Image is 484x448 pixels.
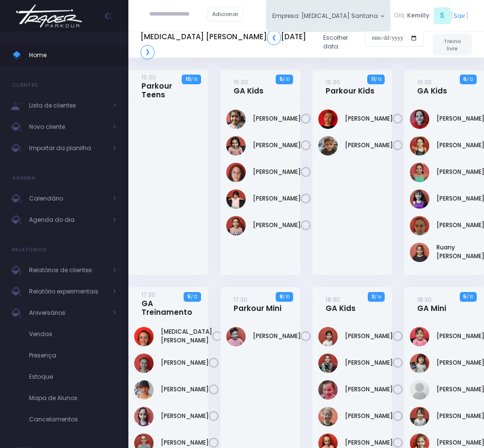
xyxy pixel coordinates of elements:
span: Agenda do dia [29,214,107,226]
span: Vendas [29,328,116,340]
small: / 14 [375,294,381,300]
small: / 10 [467,294,473,300]
small: / 10 [283,294,289,300]
span: Aniversários [29,307,107,319]
img: Chiara Marques Fantin [226,109,246,129]
a: [PERSON_NAME] [253,194,301,203]
a: [PERSON_NAME] [345,114,393,123]
img: Dante Custodio Vizzotto [226,327,246,346]
img: Pedro Henrique Negrão Tateishi [318,136,338,155]
img: Manuella Brandão oliveira [226,163,246,182]
span: Mapa de Alunos [29,392,116,404]
img: Alice Fernandes Barraconi [318,327,338,346]
img: Ruany Liz Franco Delgado [410,243,429,262]
a: [PERSON_NAME] [345,141,393,150]
small: 17:30 [141,291,156,299]
a: [PERSON_NAME] [253,221,301,230]
a: ❯ [141,45,155,60]
a: [PERSON_NAME] [253,168,301,176]
small: 16:30 [417,78,432,86]
h5: [MEDICAL_DATA] [PERSON_NAME] [DATE] [141,30,316,59]
a: 18:30GA Kids [326,295,356,313]
a: 17:30Parkour Mini [234,295,281,313]
img: Manuella Velloso Beio [226,189,246,209]
img: Beatriz Rocha Stein [410,354,429,373]
a: [PERSON_NAME] [161,358,209,367]
a: [PERSON_NAME] [253,141,301,150]
small: / 13 [375,77,381,82]
a: [PERSON_NAME] [161,438,209,447]
a: 16:30GA Kids [417,77,447,95]
small: / 10 [191,77,197,82]
a: ❮ [267,30,281,45]
img: Lorena Alexsandra Souza [410,189,429,209]
img: Artur Vernaglia Bagatin [318,109,338,129]
img: Liz Stetz Tavernaro Torres [226,136,246,155]
img: Alice Bento jaber [410,327,429,346]
a: Adicionar [207,7,243,21]
a: [PERSON_NAME] [345,412,393,420]
h4: Relatórios [12,240,47,260]
span: Calendário [29,192,107,205]
a: [PERSON_NAME] [161,412,209,420]
strong: 3 [372,293,375,300]
img: Helena lua Bomfim [410,380,429,400]
strong: 5 [463,293,467,300]
div: Escolher data: [141,27,424,62]
a: [PERSON_NAME] [345,358,393,367]
a: [MEDICAL_DATA][PERSON_NAME] [161,327,212,345]
a: [PERSON_NAME] [345,438,393,447]
strong: 5 [280,76,283,83]
img: Luiza Lima Marinelli [134,407,154,426]
span: Importar da planilha [29,142,107,154]
a: 18:30GA Mini [417,295,446,313]
h4: Agenda [12,169,36,188]
strong: 5 [187,293,191,300]
small: 18:30 [326,295,340,304]
span: Novo cliente [29,121,107,133]
strong: 10 [186,76,191,83]
span: Cancelamentos [29,413,116,426]
a: [PERSON_NAME] [345,385,393,394]
a: [PERSON_NAME] [345,332,393,340]
img: Larissa Yamaguchi [410,163,429,182]
span: Lista de clientes [29,99,107,112]
a: [PERSON_NAME] [253,114,301,123]
img: Allegra Montanari Ferreira [134,327,154,346]
span: Relatórios de clientes [29,264,107,277]
img: Julia Bergo Costruba [134,380,154,400]
a: 15:30Parkour Teens [141,73,192,99]
strong: 6 [463,76,467,83]
small: 17:30 [234,295,248,304]
small: / 12 [467,77,473,82]
small: 18:30 [417,295,432,304]
small: 15:30 [141,73,156,81]
a: 16:30Parkour Kids [326,77,375,95]
small: 15:30 [234,78,248,86]
strong: 9 [280,293,283,300]
a: [PERSON_NAME] [253,332,301,340]
span: Relatório experimentais [29,285,107,298]
h4: Clientes [12,76,38,95]
strong: 11 [371,76,375,83]
img: Laura Alycia Ventura de Souza [318,407,338,426]
a: Treino livre [433,34,472,56]
small: / 10 [283,77,289,82]
a: 17:30GA Treinamento [141,290,192,317]
img: Gabriela Gyurkovits [318,354,338,373]
img: Clara Venegas [134,354,154,373]
a: [PERSON_NAME] [161,385,209,394]
img: Niara Belisário Cruz [226,216,246,235]
small: / 12 [191,294,197,300]
div: [ ] [390,6,472,26]
a: Sair [453,11,466,20]
span: Home [29,49,116,62]
small: 16:30 [326,78,340,86]
img: Isabela Maximiano Valga Neves [318,380,338,400]
span: Olá, [394,11,406,20]
img: Izzie de Souza Santiago Pinheiro [410,407,429,426]
img: Gabriela Jordão Izumida [410,109,429,129]
img: Isabella Yamaguchi [410,136,429,155]
a: 15:30GA Kids [234,77,264,95]
span: Kemilly [407,11,429,20]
